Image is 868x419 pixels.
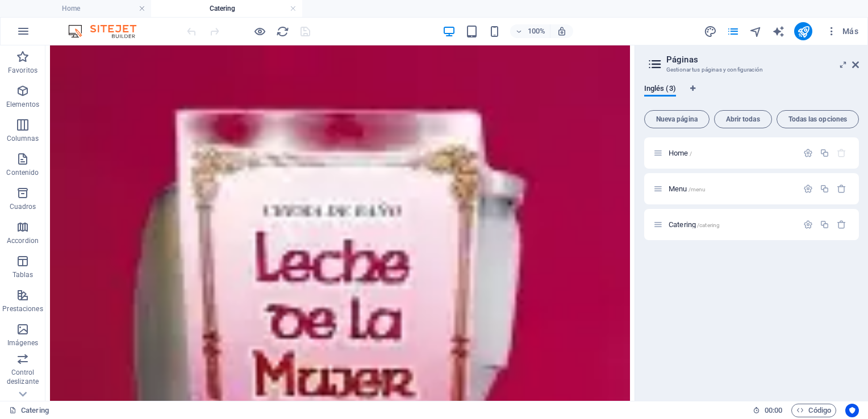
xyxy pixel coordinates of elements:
button: Nueva página [644,110,710,128]
div: Eliminar [837,220,846,229]
button: navigator [749,24,762,38]
button: Usercentrics [845,404,859,417]
p: Prestaciones [2,304,43,313]
div: Configuración [803,220,813,229]
p: Tablas [12,270,34,279]
h4: Catering [151,2,302,15]
img: Editor Logo [65,24,151,38]
i: Diseño (Ctrl+Alt+Y) [704,25,717,38]
i: Volver a cargar página [276,25,289,38]
h6: Tiempo de la sesión [753,404,783,417]
button: Haz clic para salir del modo de previsualización y seguir editando [253,24,266,38]
span: /menu [688,186,706,192]
div: Eliminar [837,184,846,194]
i: Al redimensionar, ajustar el nivel de zoom automáticamente para ajustarse al dispositivo elegido. [557,26,567,36]
div: Pestañas de idiomas [644,84,859,106]
div: Configuración [803,184,813,194]
span: Haz clic para abrir la página [669,185,706,193]
button: 100% [510,24,550,38]
span: Inglés (3) [644,82,676,98]
button: pages [726,24,740,38]
span: : [773,406,774,414]
span: Código [796,404,831,417]
i: Navegador [749,25,762,38]
i: Publicar [797,25,810,38]
h3: Gestionar tus páginas y configuración [666,65,836,75]
span: Abrir todas [719,116,767,123]
div: La página principal no puede eliminarse [837,148,846,158]
p: Cuadros [10,202,36,211]
div: Home/ [665,149,798,157]
p: Columnas [7,134,39,143]
h2: Páginas [666,55,859,65]
span: Más [826,26,858,37]
button: Abrir todas [714,110,772,128]
p: Elementos [6,100,39,109]
span: / [690,150,692,157]
div: Configuración [803,148,813,158]
div: Catering/catering [665,221,798,228]
button: design [703,24,717,38]
p: Favoritos [8,66,37,75]
button: publish [794,22,812,40]
button: Código [791,404,836,417]
div: Duplicar [820,220,829,229]
button: reload [276,24,289,38]
span: 00 00 [765,404,782,417]
div: Menu/menu [665,185,798,192]
h6: 100% [527,24,545,38]
span: Haz clic para abrir la página [669,220,720,229]
a: Haz clic para cancelar la selección y doble clic para abrir páginas [9,404,49,417]
button: Todas las opciones [777,110,859,128]
p: Contenido [6,168,39,177]
i: Páginas (Ctrl+Alt+S) [727,25,740,38]
span: /catering [697,222,720,228]
p: Imágenes [7,338,38,347]
span: Nueva página [649,116,704,123]
i: AI Writer [772,25,785,38]
span: Haz clic para abrir la página [669,149,692,157]
div: Duplicar [820,148,829,158]
p: Accordion [7,236,39,245]
button: text_generator [771,24,785,38]
span: Todas las opciones [782,116,854,123]
button: Más [821,22,863,40]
